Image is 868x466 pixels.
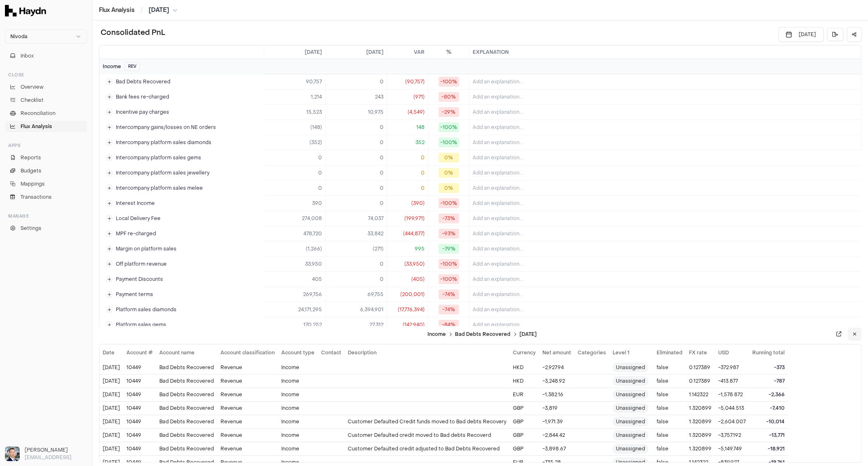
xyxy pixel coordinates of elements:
[99,6,177,14] nav: breadcrumb
[278,429,318,442] td: Income
[778,27,824,42] button: [DATE]
[473,291,523,298] span: Add an explanation...
[439,122,459,132] span: -100%
[103,62,140,71] div: Income
[715,402,749,415] td: -5,044.513
[473,106,858,118] button: Add an explanation...
[344,415,510,429] td: Customer Defaulted Credit funds moved to Bad debts Recovery
[510,374,539,388] td: HKD
[326,135,387,150] td: 0
[264,302,326,317] td: 24,171,295
[326,90,387,105] td: 243
[473,306,523,313] span: Add an explanation...
[5,5,46,16] img: Haydn Logo
[469,46,861,59] th: Explanation
[326,74,387,90] td: 0
[439,107,459,117] span: -29%
[326,105,387,120] td: 10,975
[653,429,686,442] td: false
[539,361,574,374] td: -2,927.94
[116,139,211,146] span: Intercompany platform sales diamonds
[5,121,87,132] a: Flux Analysis
[613,403,648,413] span: Unassigned
[387,257,428,272] td: (33,950)
[473,185,523,191] span: Add an explanation...
[510,388,539,402] td: EUR
[473,213,858,224] button: Add an explanation...
[473,182,858,194] button: Add an explanation...
[473,76,858,87] button: Add an explanation...
[326,196,387,211] td: 0
[10,33,28,40] span: Nivoda
[99,402,123,415] td: [DATE]
[21,154,41,161] span: Reports
[217,442,278,456] td: Revenue
[123,402,156,415] td: 10449
[278,415,318,429] td: Income
[5,108,87,119] a: Reconciliation
[613,444,648,454] span: Unassigned
[264,165,326,181] td: 0
[387,211,428,226] td: (199,971)
[473,197,858,209] button: Add an explanation...
[344,429,510,442] td: Customer Defaulted credit moved to Bad debts Recoverd
[473,273,858,285] button: Add an explanation...
[116,291,153,298] span: Payment terms
[749,361,788,374] td: -373
[718,349,729,356] span: USD
[123,388,156,402] td: 10449
[473,170,523,176] span: Add an explanation...
[156,374,217,388] td: Bad Debts Recovered
[116,276,163,282] span: Payment Discounts
[715,374,749,388] td: -413.877
[116,124,216,131] span: Intercompany gains/losses on NE orders
[123,374,156,388] td: 10449
[513,349,536,356] span: Currency
[653,361,686,374] td: false
[473,230,523,237] span: Add an explanation...
[139,6,145,14] span: /
[686,402,715,415] td: 1.320899
[116,185,203,191] span: Intercompany platform sales melee
[387,302,428,317] td: (17,776,394)
[326,120,387,135] td: 0
[473,139,523,146] span: Add an explanation...
[326,181,387,196] td: 0
[613,417,648,427] span: Unassigned
[25,446,87,454] h3: [PERSON_NAME]
[473,319,858,331] button: Add an explanation...
[99,442,123,456] td: [DATE]
[473,289,858,300] button: Add an explanation...
[424,331,537,337] h3: [DATE]
[387,150,428,165] td: 0
[99,388,123,402] td: [DATE]
[344,442,510,456] td: Customer Defaulted credit adjusted to Bad Debts Recovered
[278,442,318,456] td: Income
[473,243,858,255] button: Add an explanation...
[653,402,686,415] td: false
[439,92,459,102] span: -80%
[116,321,166,328] span: Platform sales gems
[278,402,318,415] td: Income
[217,388,278,402] td: Revenue
[542,349,571,356] span: Net amount
[455,331,519,337] span: Bad Debts Recovered
[264,241,326,257] td: (1,266)
[439,244,459,254] span: -79%
[428,46,469,59] th: %
[264,317,326,333] td: 170,252
[686,415,715,429] td: 1.320899
[752,349,785,356] span: Running total
[5,152,87,163] a: Reports
[99,415,123,429] td: [DATE]
[264,272,326,287] td: 405
[217,415,278,429] td: Revenue
[510,442,539,456] td: GBP
[116,78,170,85] span: Bad Debts Recovered
[156,415,217,429] td: Bad Debts Recovered
[439,198,459,208] span: -100%
[116,215,161,222] span: Local Delivery Fee
[387,181,428,196] td: 0
[749,415,788,429] td: -10,014
[473,122,858,133] button: Add an explanation...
